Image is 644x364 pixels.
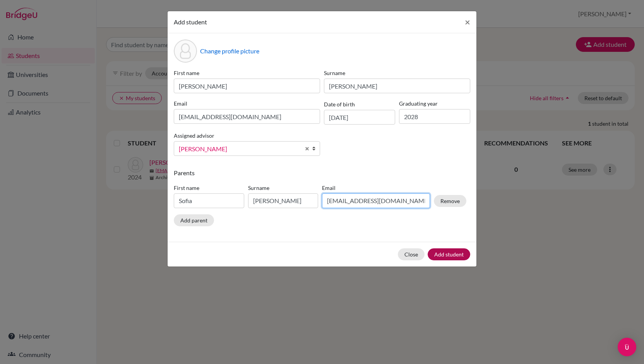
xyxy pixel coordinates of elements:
[428,248,470,260] button: Add student
[324,110,395,125] input: dd/mm/yyyy
[324,100,355,108] label: Date of birth
[248,184,319,192] label: Surname
[179,144,300,154] span: [PERSON_NAME]
[459,11,476,33] button: Close
[174,214,214,226] button: Add parent
[174,132,214,140] label: Assigned advisor
[174,99,320,108] label: Email
[174,184,244,192] label: First name
[322,184,430,192] label: Email
[174,69,320,77] label: First name
[174,18,207,26] span: Add student
[399,99,470,108] label: Graduating year
[174,168,470,178] p: Parents
[398,248,425,260] button: Close
[324,69,470,77] label: Surname
[434,195,466,207] button: Remove
[174,39,197,63] div: Profile picture
[618,338,636,356] div: Open Intercom Messenger
[465,16,470,27] span: ×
